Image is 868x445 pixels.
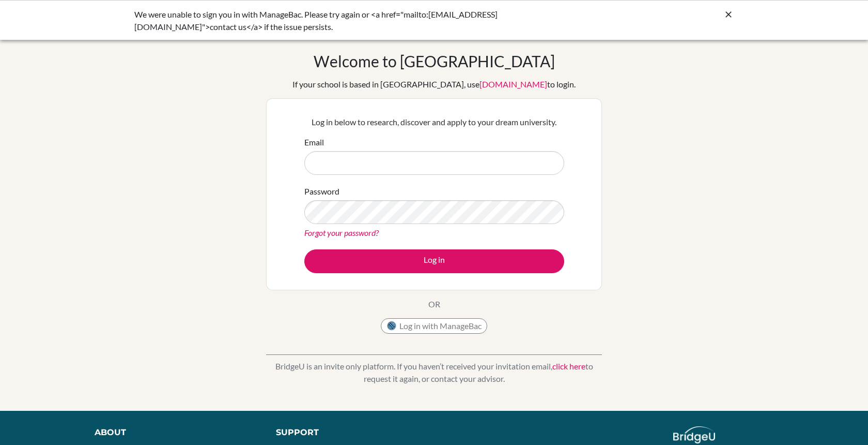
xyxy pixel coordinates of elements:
[304,136,324,149] label: Email
[304,116,564,128] p: Log in below to research, discover and apply to your dream university.
[304,185,339,198] label: Password
[304,228,379,238] a: Forgot your password?
[673,426,715,443] img: logo_white@2x-f4f0deed5e89b7ecb1c2cc34c3e3d731f90f0f143d5ea2071677605dd97b5244.png
[134,8,579,33] div: We were unable to sign you in with ManageBac. Please try again or <a href="mailto:[EMAIL_ADDRESS]...
[428,298,440,310] p: OR
[381,318,487,334] button: Log in with ManageBac
[479,79,547,89] a: [DOMAIN_NAME]
[95,426,253,439] div: About
[276,426,423,439] div: Support
[304,249,564,273] button: Log in
[314,52,555,70] h1: Welcome to [GEOGRAPHIC_DATA]
[292,78,576,91] div: If your school is based in [GEOGRAPHIC_DATA], use to login.
[266,360,602,385] p: BridgeU is an invite only platform. If you haven’t received your invitation email, to request it ...
[552,361,585,371] a: click here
